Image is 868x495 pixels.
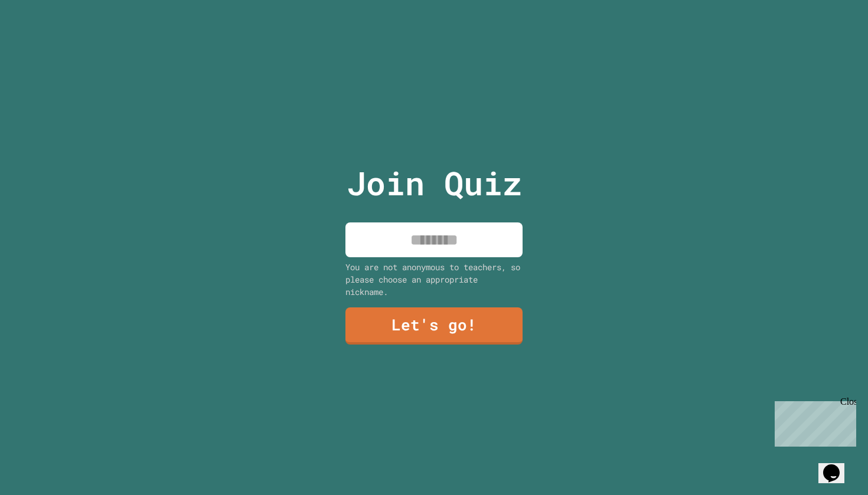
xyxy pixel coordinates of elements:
[5,5,81,75] div: Chat with us now!Close
[770,396,856,447] iframe: chat widget
[345,261,523,298] div: You are not anonymous to teachers, so please choose an appropriate nickname.
[347,159,522,208] p: Join Quiz
[818,448,856,483] iframe: chat widget
[345,307,523,345] a: Let's go!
